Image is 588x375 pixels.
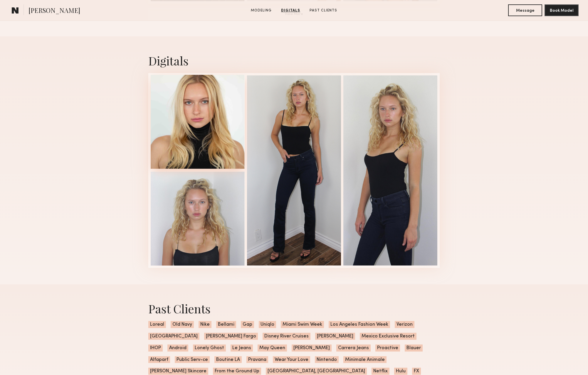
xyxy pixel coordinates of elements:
span: Android [167,344,188,352]
span: Gap [241,321,254,328]
span: FX [412,368,421,375]
span: Le Jeans [231,344,253,352]
div: Digitals [148,53,440,68]
span: Nintendo [315,356,339,363]
div: Past Clients [148,301,440,316]
span: [PERSON_NAME] Skincare [148,368,208,375]
span: Uniqlo [259,321,276,328]
span: Pravana [246,356,268,363]
a: Book Model [545,8,579,13]
a: Digitals [279,8,303,13]
span: IHOP [148,344,163,352]
span: Minimale Animale [343,356,387,363]
span: [GEOGRAPHIC_DATA], [GEOGRAPHIC_DATA] [266,368,367,375]
span: [PERSON_NAME] [315,333,355,340]
span: Nike [199,321,211,328]
button: Message [508,4,542,16]
span: May Queen [258,344,287,352]
span: Loreal [148,321,166,328]
span: [PERSON_NAME] [292,344,332,352]
button: Book Model [545,4,579,16]
span: Disney River Cruises [263,333,310,340]
span: Lonely Ghost [193,344,226,352]
span: Netflix [372,368,389,375]
a: Modeling [248,8,274,13]
span: [PERSON_NAME] [28,6,80,16]
span: Old Navy [171,321,194,328]
span: Carrera Jeans [336,344,371,352]
span: Blauer [405,344,423,352]
span: Proactive [375,344,400,352]
a: Past Clients [307,8,340,13]
span: Mexico Exclusive Resort [360,333,416,340]
span: Bellami [216,321,236,328]
span: [PERSON_NAME] Fargo [204,333,258,340]
span: Miami Swim Week [281,321,324,328]
span: Hulu [394,368,407,375]
span: Boutine LA [214,356,242,363]
span: [GEOGRAPHIC_DATA] [148,333,199,340]
span: Los Angeles Fashion Week [329,321,390,328]
span: From the Ground Up [213,368,261,375]
span: Alfaparf [148,356,170,363]
span: Wear Your Love [273,356,310,363]
span: Verizon [395,321,414,328]
span: Public Serv-ce [175,356,210,363]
